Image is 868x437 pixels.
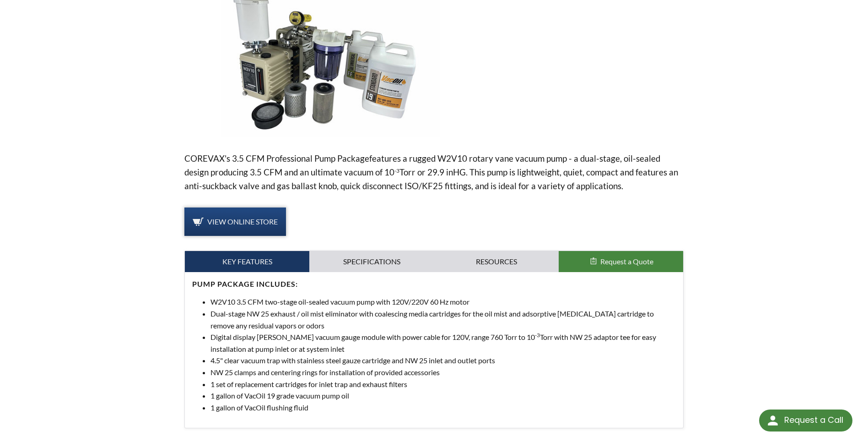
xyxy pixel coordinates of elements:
[185,251,309,272] a: Key Features
[210,378,675,390] li: 1 set of replacement cartridges for inlet trap and exhaust filters
[210,366,675,378] li: NW 25 clamps and centering rings for installation of provided accessories
[759,410,852,432] div: Request a Call
[210,308,675,331] li: Dual-stage NW 25 exhaust / oil mist eliminator with coalescing media cartridges for the oil mist ...
[210,331,675,355] li: Digital display [PERSON_NAME] vacuum gauge module with power cable for 120V, range 760 Torr to 10...
[210,355,675,366] li: 4.5" clear vacuum trap with stainless steel gauze cartridge and NW 25 inlet and outlet ports
[210,402,675,414] li: 1 gallon of VacOil flushing fluid
[210,296,675,308] li: W2V10 3.5 CFM two-stage oil-sealed vacuum pump with 120V/220V 60 Hz motor
[600,257,653,266] span: Request a Quote
[535,332,540,339] sup: -3
[434,251,559,272] a: Resources
[184,152,683,193] p: features a rugged W2V10 rotary vane vacuum pump - a dual-stage, oil-sealed design producing 3.5 C...
[394,167,399,174] sup: -3
[210,390,675,402] li: 1 gallon of VacOil 19 grade vacuum pump oil
[184,153,369,164] span: COREVAX's 3.5 CFM Professional Pump Package
[766,413,780,428] img: round button
[207,217,278,226] span: View Online Store
[309,251,434,272] a: Specifications
[784,410,843,431] div: Request a Call
[184,208,286,236] a: View Online Store
[192,279,675,289] h4: PUMP PACKAGE INCLUDES:
[559,251,683,272] button: Request a Quote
